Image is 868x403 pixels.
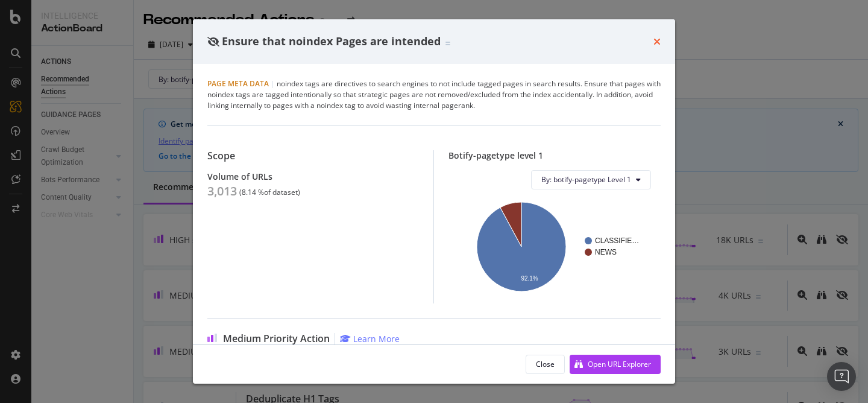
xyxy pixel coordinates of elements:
div: Open Intercom Messenger [827,362,856,391]
span: Page Meta Data [207,78,269,89]
div: times [653,34,661,49]
div: eye-slash [207,37,219,46]
div: Open URL Explorer [588,359,651,369]
text: CLASSIFIE… [595,236,639,245]
span: By: botify-pagetype Level 1 [541,174,631,185]
div: Botify-pagetype level 1 [448,150,661,160]
span: Medium Priority Action [223,333,330,344]
button: Close [526,355,565,374]
text: 92.1% [521,275,538,282]
text: NEWS [595,248,617,256]
div: ( 8.14 % of dataset ) [239,188,300,197]
button: By: botify-pagetype Level 1 [531,170,651,189]
div: modal [193,19,675,384]
button: Open URL Explorer [570,355,661,374]
svg: A chart. [458,199,651,294]
div: Scope [207,150,419,162]
div: Close [536,359,555,369]
a: Learn More [340,333,400,344]
div: Volume of URLs [207,171,419,182]
div: noindex tags are directives to search engines to not include tagged pages in search results. Ensu... [207,78,661,111]
img: Equal [445,42,450,45]
span: Ensure that noindex Pages are intended [222,34,441,48]
span: | [271,78,275,89]
div: 3,013 [207,184,237,198]
div: Learn More [353,333,400,344]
